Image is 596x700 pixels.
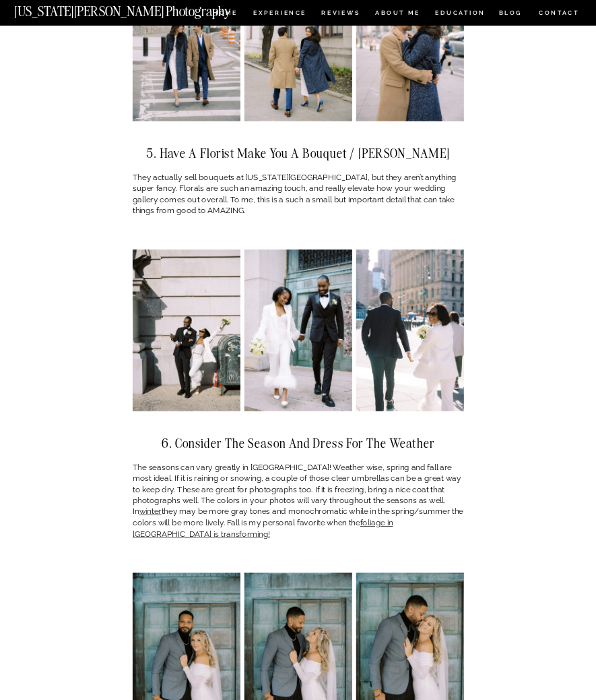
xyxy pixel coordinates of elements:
[211,10,239,19] a: HOME
[498,10,522,19] a: BLOG
[321,10,358,19] a: REVIEWS
[133,146,464,161] h2: 5. Have a Florist Make You a Bouquet / [PERSON_NAME]
[133,172,464,216] p: They actually sell bouquets at [US_STATE][GEOGRAPHIC_DATA], but they aren’t anything super fancy....
[133,462,464,540] p: The seasons can vary greatly in [GEOGRAPHIC_DATA]! Weather wise, spring and fall are most ideal. ...
[253,10,305,19] a: Experience
[375,10,420,19] a: ABOUT ME
[14,5,263,13] a: [US_STATE][PERSON_NAME] Photography
[434,10,486,19] a: EDUCATION
[133,518,393,539] a: foliage in [GEOGRAPHIC_DATA] is transforming!
[139,507,162,517] a: winter
[538,7,579,18] a: CONTACT
[133,436,464,450] h2: 6. Consider the Season and Dress for the Weather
